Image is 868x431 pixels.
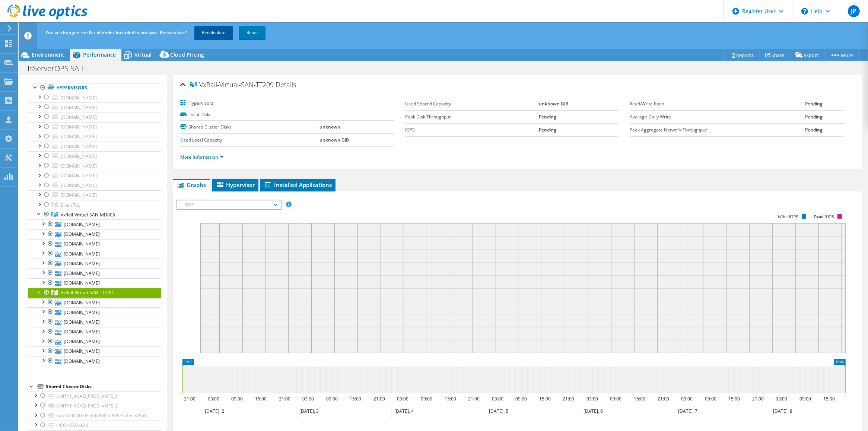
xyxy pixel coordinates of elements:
[28,142,161,151] a: [DOMAIN_NAME]
[61,289,113,296] span: VxRail-Virtual-SAN-TT209
[28,229,161,239] a: [DOMAIN_NAME]
[61,202,80,208] span: Brain Toy
[630,126,805,134] label: Peak Aggregate Network Throughput
[28,181,161,190] a: [DOMAIN_NAME]
[61,133,97,140] span: [DOMAIN_NAME]
[190,81,274,89] span: VxRail-Virtual-SAN-TT209
[61,192,97,198] span: [DOMAIN_NAME]
[405,113,539,121] label: Peak Disk Throughput
[658,396,670,402] text: 21:00
[46,382,161,391] div: Shared Cluster Disks
[405,126,539,134] label: IOPS
[634,396,646,402] text: 15:00
[61,163,97,169] span: [DOMAIN_NAME]
[724,49,760,61] a: Reports
[181,200,277,209] span: IOPS
[28,401,161,411] a: UNITY1_ACAD_PROD_VMFS_2
[279,396,291,402] text: 21:00
[61,114,97,120] span: [DOMAIN_NAME]
[28,122,161,132] a: [DOMAIN_NAME]
[45,29,187,36] span: You've changed the list of nodes included in analysis. Recalculate?
[303,396,314,402] text: 03:00
[216,181,255,188] span: Hypervisor
[350,396,362,402] text: 15:00
[28,219,161,229] a: [DOMAIN_NAME]
[83,51,116,58] span: Performance
[28,307,161,317] a: [DOMAIN_NAME]
[28,327,161,337] a: [DOMAIN_NAME]
[28,132,161,142] a: [DOMAIN_NAME]
[445,396,457,402] text: 15:00
[232,396,243,402] text: 09:00
[539,114,557,120] b: Pending
[134,51,152,58] span: Virtual
[468,396,480,402] text: 21:00
[255,396,267,402] text: 15:00
[194,26,233,39] a: Recalculate
[729,396,740,402] text: 15:00
[327,396,338,402] text: 09:00
[184,396,196,402] text: 21:00
[28,83,161,93] a: Hypervisors
[814,214,834,219] text: Read IOPS
[587,396,598,402] text: 03:00
[61,124,97,130] span: [DOMAIN_NAME]
[516,396,527,402] text: 09:00
[539,127,557,133] b: Pending
[61,182,97,188] span: [DOMAIN_NAME]
[319,124,340,130] b: unknown
[28,171,161,181] a: [DOMAIN_NAME]
[28,298,161,307] a: [DOMAIN_NAME]
[170,51,204,58] span: Cloud Pricing
[28,239,161,249] a: [DOMAIN_NAME]
[805,127,823,133] b: Pending
[61,172,97,179] span: [DOMAIN_NAME]
[705,396,717,402] text: 09:00
[28,161,161,171] a: [DOMAIN_NAME]
[405,100,539,108] label: Used Shared Capacity
[28,391,161,401] a: UNITY1_ACAD_PROD_VMFS_1
[492,396,504,402] text: 03:00
[760,49,790,61] a: Share
[28,112,161,122] a: [DOMAIN_NAME]
[239,26,266,39] a: Reset
[28,93,161,102] a: [DOMAIN_NAME]
[753,396,764,402] text: 21:00
[180,111,319,118] label: Local Disks
[180,123,319,131] label: Shared Cluster Disks
[180,154,224,160] a: More Information
[61,95,97,101] span: [DOMAIN_NAME]
[824,396,835,402] text: 15:00
[28,190,161,200] a: [DOMAIN_NAME]
[208,396,220,402] text: 03:00
[848,5,860,17] span: JP
[790,49,824,61] a: Export
[630,100,805,108] label: Read/Write Ratio
[421,396,433,402] text: 09:00
[177,181,206,188] span: Graphs
[61,212,115,218] span: VxRail-Virtual-SAN-MD005
[374,396,385,402] text: 21:00
[28,337,161,346] a: [DOMAIN_NAME]
[61,104,97,111] span: [DOMAIN_NAME]
[776,396,788,402] text: 03:00
[180,99,319,107] label: Hypervisors
[28,421,161,430] a: IPCC-N503-AX4
[28,151,161,161] a: [DOMAIN_NAME]
[540,396,551,402] text: 15:00
[28,288,161,298] a: VxRail-Virtual-SAN-TT209
[24,64,96,73] h1: IsServerOPS SAIT
[28,102,161,112] a: [DOMAIN_NAME]
[563,396,575,402] text: 21:00
[805,114,823,120] b: Pending
[319,137,349,143] b: unknown GiB
[28,268,161,278] a: [DOMAIN_NAME]
[28,259,161,268] a: [DOMAIN_NAME]
[778,214,798,219] text: Write IOPS
[800,396,811,402] text: 09:00
[61,153,97,159] span: [DOMAIN_NAME]
[610,396,622,402] text: 09:00
[28,356,161,366] a: [DOMAIN_NAME]
[28,210,161,219] a: VxRail-Virtual-SAN-MD005
[681,396,693,402] text: 03:00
